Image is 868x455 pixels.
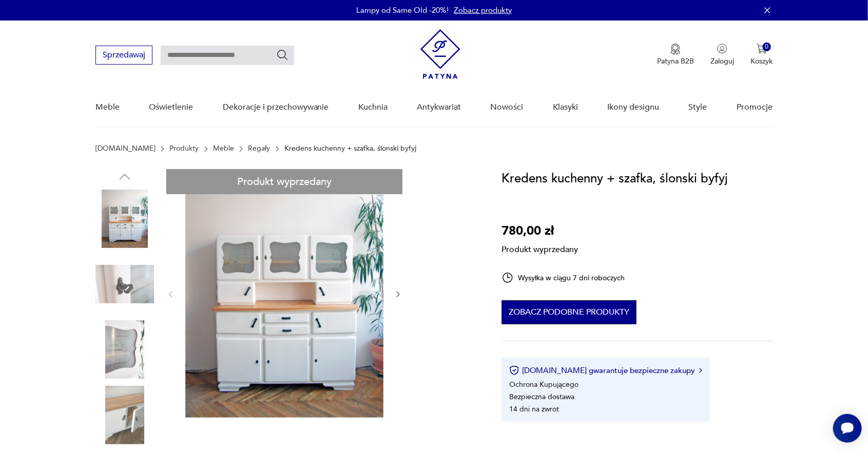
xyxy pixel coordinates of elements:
[750,56,773,66] p: Koszyk
[509,392,574,402] li: Bezpieczna dostawa
[553,88,578,127] a: Klasyki
[248,144,271,153] a: Regały
[454,5,512,15] a: Zobacz produkty
[750,44,773,66] button: 0Koszyk
[501,300,636,324] button: Zobacz podobne produkty
[607,88,659,127] a: Ikony designu
[670,44,681,55] img: Ikona medalu
[657,44,694,66] button: Patyna B2B
[276,49,288,61] button: Szukaj
[710,44,734,66] button: Zaloguj
[657,44,694,66] a: Ikona medaluPatyna B2B
[509,380,578,389] li: Ochrona Kupującego
[223,88,329,127] a: Dekoracje i przechowywanie
[501,272,625,284] div: Wysyłka w ciągu 7 dni roboczych
[757,44,767,54] img: Ikona koszyka
[95,88,120,127] a: Meble
[699,368,702,373] img: Ikona strzałki w prawo
[657,56,694,66] p: Patyna B2B
[763,43,771,51] div: 0
[213,144,234,153] a: Meble
[358,88,388,127] a: Kuchnia
[737,88,773,127] a: Promocje
[833,414,862,443] iframe: Smartsupp widget button
[356,5,449,15] p: Lampy od Same Old -20%!
[717,44,727,54] img: Ikonka użytkownika
[509,404,559,414] li: 14 dni na zwrot
[95,144,156,153] a: [DOMAIN_NAME]
[509,365,702,376] button: [DOMAIN_NAME] gwarantuje bezpieczne zakupy
[491,88,524,127] a: Nowości
[284,144,416,153] p: Kredens kuchenny + szafka, ślonski byfyj
[417,88,461,127] a: Antykwariat
[95,46,152,65] button: Sprzedawaj
[420,29,460,79] img: Patyna - sklep z meblami i dekoracjami vintage
[149,88,193,127] a: Oświetlenie
[710,56,734,66] p: Zaloguj
[501,169,728,189] h1: Kredens kuchenny + szafka, ślonski byfyj
[501,221,578,241] p: 780,00 zł
[501,241,578,255] p: Produkt wyprzedany
[95,52,152,59] a: Sprzedawaj
[509,365,519,376] img: Ikona certyfikatu
[689,88,707,127] a: Style
[170,144,199,153] a: Produkty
